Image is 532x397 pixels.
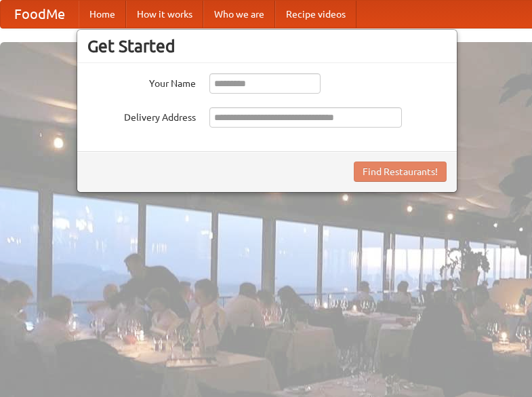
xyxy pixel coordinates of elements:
[79,1,126,28] a: Home
[354,162,447,182] button: Find Restaurants!
[203,1,275,28] a: Who we are
[126,1,203,28] a: How it works
[87,73,196,90] label: Your Name
[1,1,79,28] a: FoodMe
[275,1,356,28] a: Recipe videos
[87,107,196,124] label: Delivery Address
[87,36,447,56] h3: Get Started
